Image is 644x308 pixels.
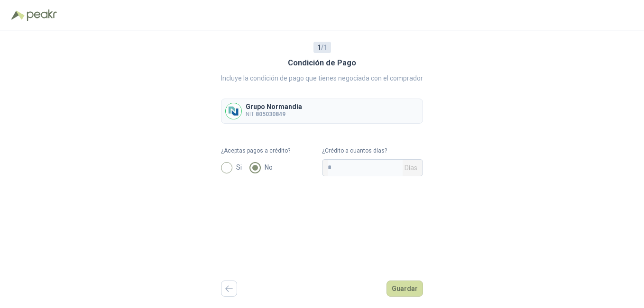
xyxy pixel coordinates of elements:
h3: Condición de Pago [288,57,356,69]
img: Peakr [27,9,57,21]
span: / 1 [317,42,327,53]
button: Guardar [386,281,423,297]
label: ¿Aceptas pagos a crédito? [221,146,322,155]
label: ¿Crédito a cuantos días? [322,146,423,155]
p: Incluye la condición de pago que tienes negociada con el comprador [221,73,423,83]
b: 1 [317,44,321,51]
img: Company Logo [226,103,241,119]
span: Días [405,160,417,176]
b: 805030849 [256,111,285,118]
span: Si [232,162,246,172]
p: Grupo Normandía [246,103,302,110]
img: Logo [11,10,25,20]
span: No [261,162,276,172]
p: NIT [246,110,302,119]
